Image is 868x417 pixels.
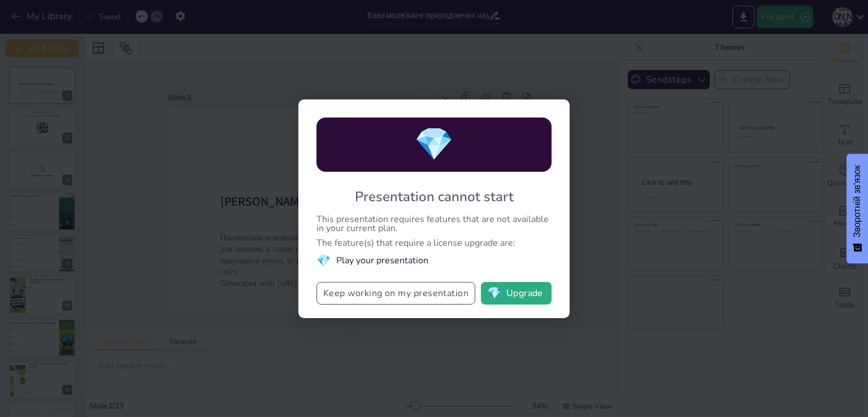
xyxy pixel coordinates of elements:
div: This presentation requires features that are not available in your current plan. [316,215,552,233]
div: The feature(s) that require a license upgrade are: [316,238,552,247]
button: Keep working on my presentation [316,282,475,305]
li: Play your presentation [316,253,552,268]
button: Зворотній зв'язок - Показати опитування [847,154,868,263]
span: diamond [316,253,331,268]
button: diamondUpgrade [481,282,552,305]
font: Зворотній зв'язок [852,165,862,237]
span: diamond [487,288,501,299]
div: Presentation cannot start [355,188,514,206]
span: diamond [414,123,454,166]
